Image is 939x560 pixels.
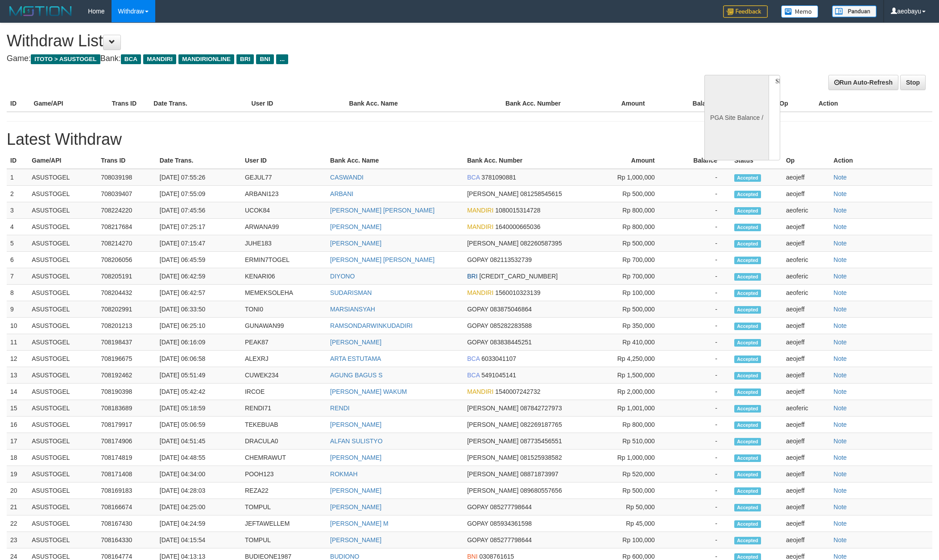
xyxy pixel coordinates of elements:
td: - [668,318,731,334]
td: Rp 700,000 [595,268,668,285]
a: Note [834,421,847,428]
td: 6 [7,252,28,268]
td: - [668,433,731,450]
td: 708217684 [97,219,156,235]
a: Note [834,289,847,296]
span: [PERSON_NAME] [467,405,518,412]
td: aeojeff [782,450,830,466]
span: Accepted [734,224,761,231]
td: aeojeff [782,433,830,450]
td: - [668,285,731,301]
td: [DATE] 07:55:09 [156,186,241,202]
a: Note [834,388,847,395]
span: GOPAY [467,339,488,346]
span: Accepted [734,405,761,413]
a: ARTA ESTUTAMA [330,355,381,362]
th: Trans ID [108,95,150,112]
span: ITOTO > ASUSTOGEL [31,54,100,64]
a: Note [834,487,847,494]
span: [PERSON_NAME] [467,240,518,247]
span: Accepted [734,191,761,198]
td: Rp 520,000 [595,466,668,482]
th: Date Trans. [150,95,248,112]
td: ARWANA99 [241,219,327,235]
th: Game/API [28,152,97,169]
th: Action [830,152,932,169]
td: ASUSTOGEL [28,334,97,351]
td: ASUSTOGEL [28,400,97,417]
td: 12 [7,351,28,367]
td: aeoferic [782,268,830,285]
span: BCA [467,372,480,379]
a: ALFAN SULISTYO [330,437,382,445]
td: Rp 1,500,000 [595,367,668,384]
td: PEAK87 [241,334,327,351]
td: - [668,450,731,466]
td: Rp 1,000,000 [595,450,668,466]
span: 1640000665036 [495,223,540,230]
td: 18 [7,450,28,466]
td: 5 [7,235,28,252]
a: BUDIONO [330,553,359,560]
img: Button%20Memo.svg [781,5,819,18]
td: 708204432 [97,285,156,301]
span: Accepted [734,323,761,330]
td: 2 [7,186,28,202]
span: BRI [467,273,477,280]
img: MOTION_logo.png [7,4,74,18]
td: ASUSTOGEL [28,466,97,482]
td: Rp 1,001,000 [595,400,668,417]
td: [DATE] 06:45:59 [156,252,241,268]
span: Accepted [734,273,761,281]
td: [DATE] 04:51:45 [156,433,241,450]
span: 082260587395 [520,240,562,247]
td: Rp 510,000 [595,433,668,450]
td: 708039198 [97,169,156,186]
a: Note [834,339,847,346]
span: Accepted [734,290,761,297]
td: DRACULA0 [241,433,327,450]
td: GEJUL77 [241,169,327,186]
td: [DATE] 07:45:56 [156,202,241,219]
a: Note [834,273,847,280]
span: BCA [121,54,141,64]
td: 7 [7,268,28,285]
span: Accepted [734,240,761,248]
span: 085282283588 [490,322,532,329]
span: [PERSON_NAME] [467,470,518,478]
td: GUNAWAN99 [241,318,327,334]
th: Amount [580,95,658,112]
td: ARBANI123 [241,186,327,202]
a: AGUNG BAGUS S [330,372,382,379]
td: [DATE] 05:18:59 [156,400,241,417]
td: - [668,268,731,285]
td: ALEXRJ [241,351,327,367]
td: 708174819 [97,450,156,466]
span: MANDIRI [467,223,493,230]
td: - [668,301,731,318]
td: aeojeff [782,351,830,367]
a: ROKMAH [330,470,357,478]
td: 15 [7,400,28,417]
span: MANDIRI [467,207,493,214]
td: ASUSTOGEL [28,169,97,186]
td: 708190398 [97,384,156,400]
span: Accepted [734,207,761,215]
td: ASUSTOGEL [28,482,97,499]
span: 1080015314728 [495,207,540,214]
td: aeojeff [782,219,830,235]
td: [DATE] 06:16:09 [156,334,241,351]
td: - [668,334,731,351]
td: aeojeff [782,235,830,252]
td: Rp 800,000 [595,202,668,219]
span: 083875046864 [490,306,532,313]
td: [DATE] 05:06:59 [156,417,241,433]
td: CUWEK234 [241,367,327,384]
a: [PERSON_NAME] [330,536,381,544]
th: Trans ID [97,152,156,169]
td: 9 [7,301,28,318]
td: [DATE] 04:34:00 [156,466,241,482]
td: ASUSTOGEL [28,186,97,202]
td: 20 [7,482,28,499]
a: [PERSON_NAME] WAKUM [330,388,407,395]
